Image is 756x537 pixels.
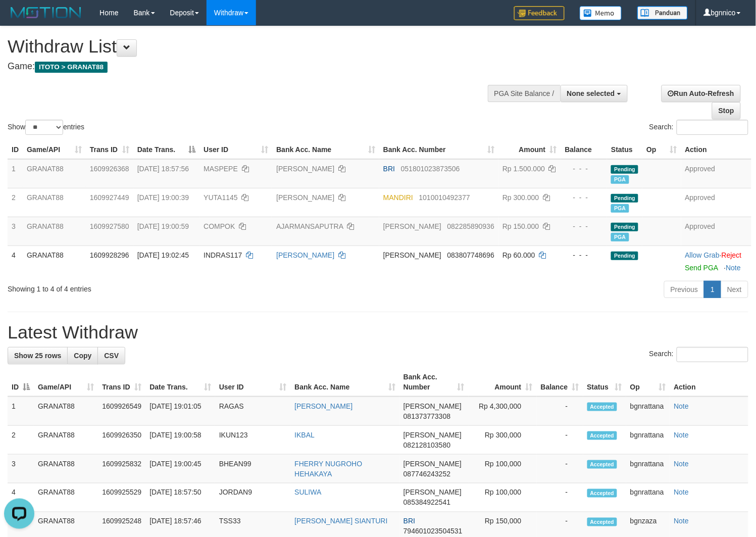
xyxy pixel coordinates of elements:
[498,140,561,159] th: Amount: activate to sort column ascending
[8,188,23,217] td: 2
[611,252,638,260] span: Pending
[626,426,670,455] td: bgnrattana
[8,36,494,57] h1: Withdraw List
[90,251,129,259] span: 1609928296
[626,368,670,397] th: Op: activate to sort column ascending
[685,264,718,272] a: Send PGA
[488,85,561,102] div: PGA Site Balance /
[537,455,583,483] td: -
[580,6,622,20] img: Button%20Memo.svg
[722,251,742,259] a: Reject
[404,412,450,420] span: Copy 081373773308 to clipboard
[561,140,608,159] th: Balance
[469,483,537,512] td: Rp 100,000
[419,193,470,202] span: Copy 1010010492377 to clipboard
[34,455,98,483] td: GRANAT88
[469,397,537,426] td: Rp 4,300,000
[86,140,133,159] th: Trans ID: activate to sort column ascending
[90,193,129,202] span: 1609927449
[565,192,603,203] div: - - -
[379,140,498,159] th: Bank Acc. Number: activate to sort column ascending
[565,221,603,231] div: - - -
[587,403,618,411] span: Accepted
[404,499,450,507] span: Copy 085384922541 to clipboard
[565,164,603,174] div: - - -
[67,347,98,364] a: Copy
[561,85,628,102] button: None selected
[23,246,86,277] td: GRANAT88
[404,402,462,410] span: [PERSON_NAME]
[145,483,215,512] td: [DATE] 18:57:50
[98,455,145,483] td: 1609925832
[383,165,395,173] span: BRI
[145,368,215,397] th: Date Trans.: activate to sort column ascending
[272,140,379,159] th: Bank Acc. Name: activate to sort column ascending
[383,222,441,230] span: [PERSON_NAME]
[4,4,34,34] button: Open LiveChat chat widget
[404,470,450,478] span: Copy 087746243252 to clipboard
[674,431,689,439] a: Note
[23,188,86,217] td: GRANAT88
[537,426,583,455] td: -
[204,222,235,230] span: COMPOK
[74,352,91,360] span: Copy
[677,120,748,135] input: Search:
[401,165,460,173] span: Copy 051801023873506 to clipboard
[681,246,751,277] td: ·
[34,483,98,512] td: GRANAT88
[469,368,537,397] th: Amount: activate to sort column ascending
[681,140,751,159] th: Action
[90,165,129,173] span: 1609926368
[587,431,618,440] span: Accepted
[276,193,334,202] a: [PERSON_NAME]
[383,251,441,259] span: [PERSON_NAME]
[583,368,626,397] th: Status: activate to sort column ascending
[8,322,748,343] h1: Latest Withdraw
[447,251,494,259] span: Copy 083807748696 to clipboard
[199,140,272,159] th: User ID: activate to sort column ascending
[8,246,23,277] td: 4
[137,193,189,202] span: [DATE] 19:00:39
[626,455,670,483] td: bgnrattana
[8,347,68,364] a: Show 25 rows
[8,483,34,512] td: 4
[204,251,242,259] span: INDRAS117
[611,204,629,213] span: Marked by bgnzaza
[294,431,315,439] a: IKBAL
[97,347,125,364] a: CSV
[404,489,462,497] span: [PERSON_NAME]
[674,402,689,410] a: Note
[565,250,603,260] div: - - -
[674,517,689,525] a: Note
[404,441,450,449] span: Copy 082128103580 to clipboard
[23,217,86,246] td: GRANAT88
[98,426,145,455] td: 1609926350
[137,251,189,259] span: [DATE] 19:02:45
[294,402,352,410] a: [PERSON_NAME]
[626,483,670,512] td: bgnrattana
[8,120,84,135] label: Show entries
[404,431,462,439] span: [PERSON_NAME]
[712,102,741,119] a: Stop
[514,6,565,20] img: Feedback.jpg
[611,165,638,174] span: Pending
[35,62,108,73] span: ITOTO > GRANAT88
[23,159,86,188] td: GRANAT88
[8,397,34,426] td: 1
[677,347,748,362] input: Search:
[8,426,34,455] td: 2
[662,85,741,102] a: Run Auto-Refresh
[383,193,413,202] span: MANDIRI
[276,222,343,230] a: AJARMANSAPUTRA
[537,368,583,397] th: Balance: activate to sort column ascending
[34,426,98,455] td: GRANAT88
[469,426,537,455] td: Rp 300,000
[137,165,189,173] span: [DATE] 18:57:56
[145,426,215,455] td: [DATE] 19:00:58
[215,455,290,483] td: BHEAN99
[670,368,748,397] th: Action
[90,222,129,230] span: 1609927580
[98,368,145,397] th: Trans ID: activate to sort column ascending
[611,233,629,241] span: Marked by bgnrattana
[587,518,618,526] span: Accepted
